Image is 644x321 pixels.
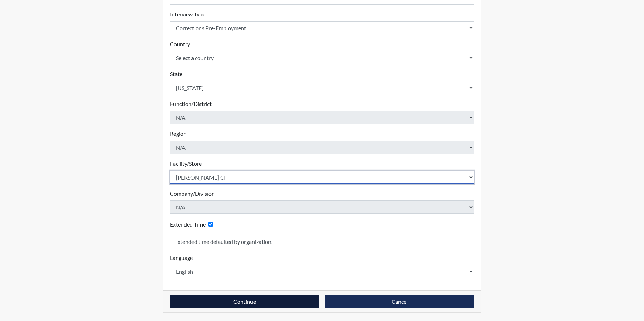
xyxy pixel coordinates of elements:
label: Company/Division [170,189,215,198]
label: Interview Type [170,10,205,18]
label: Function/District [170,100,212,108]
label: Extended Time [170,220,206,229]
label: Region [170,130,187,138]
button: Continue [170,295,319,308]
label: Language [170,254,193,262]
div: Checking this box will provide the interviewee with an accomodation of extra time to answer each ... [170,219,216,229]
label: State [170,70,182,78]
label: Facility/Store [170,159,202,168]
label: Country [170,40,190,48]
button: Cancel [325,295,474,308]
input: Reason for Extension [170,235,474,248]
